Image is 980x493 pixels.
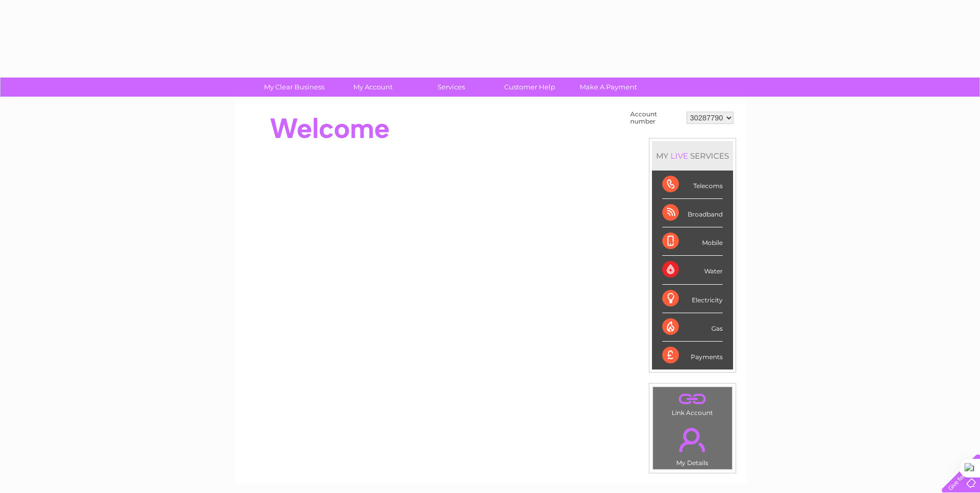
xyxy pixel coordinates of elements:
a: Make A Payment [566,78,651,97]
div: Gas [662,313,723,342]
div: MY SERVICES [652,141,733,171]
a: . [656,390,729,408]
div: LIVE [668,151,690,161]
a: My Clear Business [252,78,337,97]
a: Customer Help [487,78,572,97]
div: Telecoms [662,171,723,199]
a: Services [409,78,494,97]
td: My Details [652,419,733,470]
div: Mobile [662,227,723,256]
a: My Account [330,78,415,97]
td: Link Account [652,387,733,419]
a: . [656,422,729,458]
td: Account number [628,108,684,128]
div: Electricity [662,285,723,313]
div: Water [662,256,723,284]
div: Broadband [662,199,723,227]
div: Payments [662,342,723,369]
